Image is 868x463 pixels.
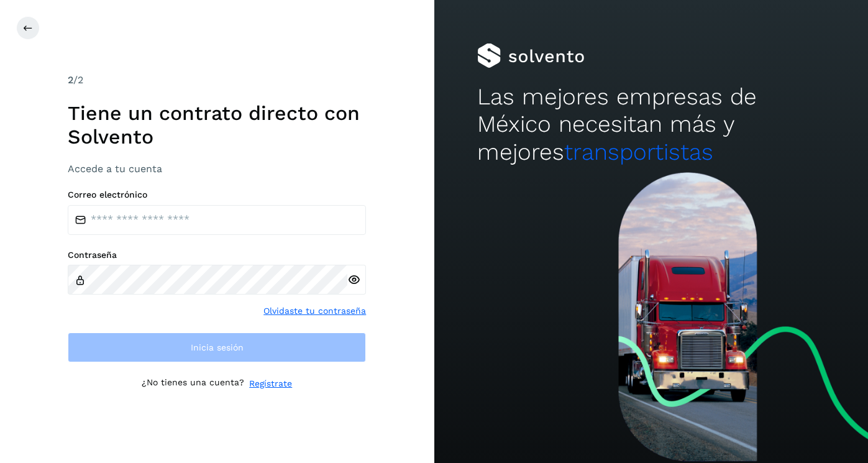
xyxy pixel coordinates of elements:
span: Inicia sesión [191,343,244,352]
div: /2 [68,73,366,88]
a: Olvidaste tu contraseña [263,305,366,318]
button: Inicia sesión [68,332,366,362]
label: Correo electrónico [68,190,366,200]
h1: Tiene un contrato directo con Solvento [68,101,366,149]
label: Contraseña [68,250,366,260]
h3: Accede a tu cuenta [68,163,366,175]
a: Regístrate [249,377,292,390]
p: ¿No tienes una cuenta? [142,377,244,390]
span: 2 [68,74,73,86]
h2: Las mejores empresas de México necesitan más y mejores [477,83,825,166]
span: transportistas [564,139,713,165]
